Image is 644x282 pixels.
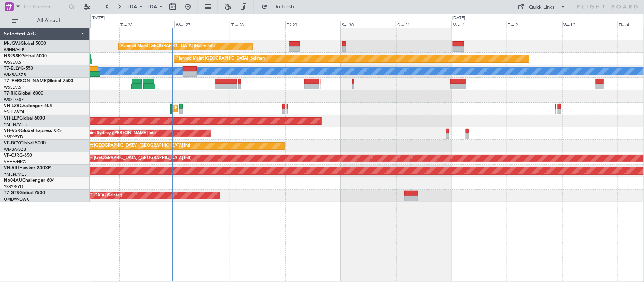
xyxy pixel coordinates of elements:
[66,140,192,152] div: Planned Maint [GEOGRAPHIC_DATA] ([GEOGRAPHIC_DATA] Intl)
[514,1,570,13] button: Quick Links
[4,178,55,183] a: N604AUChallenger 604
[63,21,119,28] div: Mon 25
[23,1,66,12] input: Trip Number
[4,166,19,170] span: VH-RIU
[20,18,80,23] span: All Aircraft
[4,166,51,170] a: VH-RIUHawker 800XP
[4,104,52,108] a: VH-L2BChallenger 604
[119,21,174,28] div: Tue 26
[452,15,465,21] div: [DATE]
[121,41,215,52] div: Planned Maint [GEOGRAPHIC_DATA] (Halim Intl)
[4,191,45,195] a: T7-GTSGlobal 7500
[4,97,24,103] a: WSSL/XSP
[285,21,341,28] div: Fri 29
[4,91,18,96] span: T7-RIC
[63,128,156,139] div: Unplanned Maint Sydney ([PERSON_NAME] Intl)
[4,91,43,96] a: T7-RICGlobal 6000
[4,60,24,65] a: WSSL/XSP
[128,3,164,10] span: [DATE] - [DATE]
[92,15,105,21] div: [DATE]
[230,21,285,28] div: Thu 28
[8,15,82,27] button: All Aircraft
[4,172,27,177] a: YMEN/MEB
[4,129,62,133] a: VH-VSKGlobal Express XRS
[4,66,33,71] a: T7-ELLYG-550
[258,1,303,13] button: Refresh
[396,21,451,28] div: Sun 31
[507,21,562,28] div: Tue 2
[4,47,25,53] a: WIHH/HLP
[4,122,27,127] a: YMEN/MEB
[4,191,19,195] span: T7-GTS
[4,84,24,90] a: WSSL/XSP
[4,178,22,183] span: N604AU
[4,184,23,190] a: YSSY/SYD
[4,66,20,71] span: T7-ELLY
[65,153,191,164] div: Planned Maint [GEOGRAPHIC_DATA] ([GEOGRAPHIC_DATA] Intl)
[4,72,26,78] a: WMSA/SZB
[4,116,19,121] span: VH-LEP
[4,153,19,158] span: VP-CJR
[4,54,47,58] a: N8998KGlobal 6000
[4,109,25,115] a: YSHL/WOL
[4,54,21,58] span: N8998K
[562,21,618,28] div: Wed 3
[176,53,265,64] div: Planned Maint [GEOGRAPHIC_DATA] (Seletar)
[4,41,20,46] span: M-JGVJ
[4,134,23,140] a: YSSY/SYD
[269,4,301,9] span: Refresh
[4,41,46,46] a: M-JGVJGlobal 5000
[174,21,230,28] div: Wed 27
[4,196,30,202] a: OMDW/DWC
[340,21,396,28] div: Sat 30
[4,116,45,121] a: VH-LEPGlobal 6000
[529,4,555,11] div: Quick Links
[4,147,26,152] a: WMSA/SZB
[4,104,20,108] span: VH-L2B
[4,79,73,83] a: T7-[PERSON_NAME]Global 7500
[4,141,46,146] a: VP-BCYGlobal 5000
[4,129,20,133] span: VH-VSK
[4,79,48,83] span: T7-[PERSON_NAME]
[4,159,26,165] a: VHHH/HKG
[175,103,263,114] div: Planned Maint Sydney ([PERSON_NAME] Intl)
[4,153,32,158] a: VP-CJRG-650
[451,21,507,28] div: Mon 1
[4,141,20,146] span: VP-BCY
